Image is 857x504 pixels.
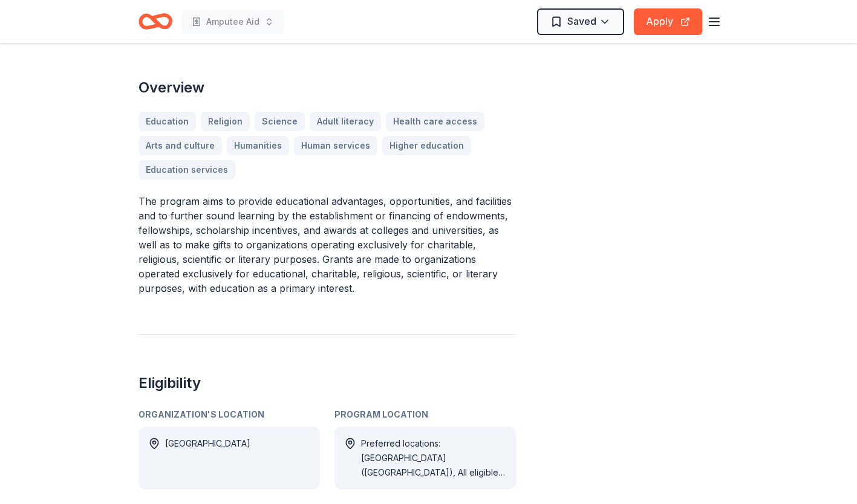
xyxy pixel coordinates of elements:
[634,8,702,35] button: Apply
[138,194,516,296] p: The program aims to provide educational advantages, opportunities, and facilities and to further ...
[361,436,506,480] div: Preferred locations: [GEOGRAPHIC_DATA] ([GEOGRAPHIC_DATA]), All eligible locations: [GEOGRAPHIC_D...
[537,8,624,35] button: Saved
[206,15,259,29] span: Amputee Aid
[567,13,596,29] span: Saved
[182,10,284,34] button: Amputee Aid
[138,78,516,97] h2: Overview
[138,407,320,422] div: Organization's Location
[138,373,516,393] h2: Eligibility
[165,436,250,480] div: [GEOGRAPHIC_DATA]
[334,407,516,422] div: Program Location
[138,7,172,36] a: Home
